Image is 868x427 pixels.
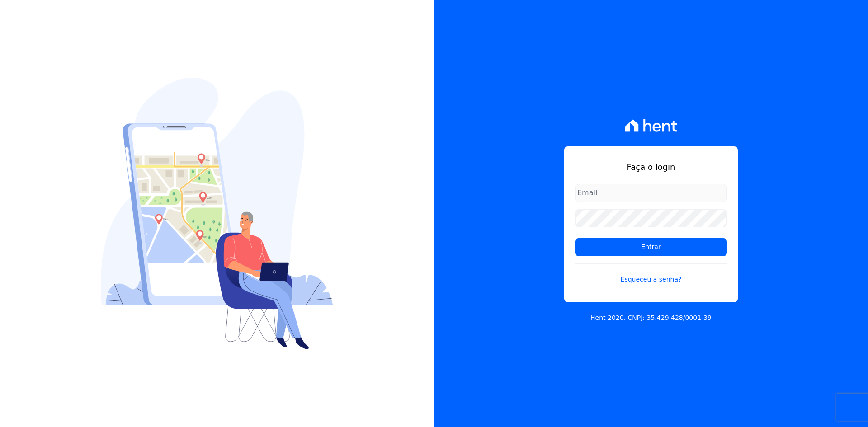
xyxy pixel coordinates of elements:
input: Entrar [575,238,727,256]
input: Email [575,184,727,202]
h1: Faça o login [575,161,727,173]
p: Hent 2020. CNPJ: 35.429.428/0001-39 [590,313,712,323]
img: Login [101,78,333,349]
a: Esqueceu a senha? [575,263,727,284]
